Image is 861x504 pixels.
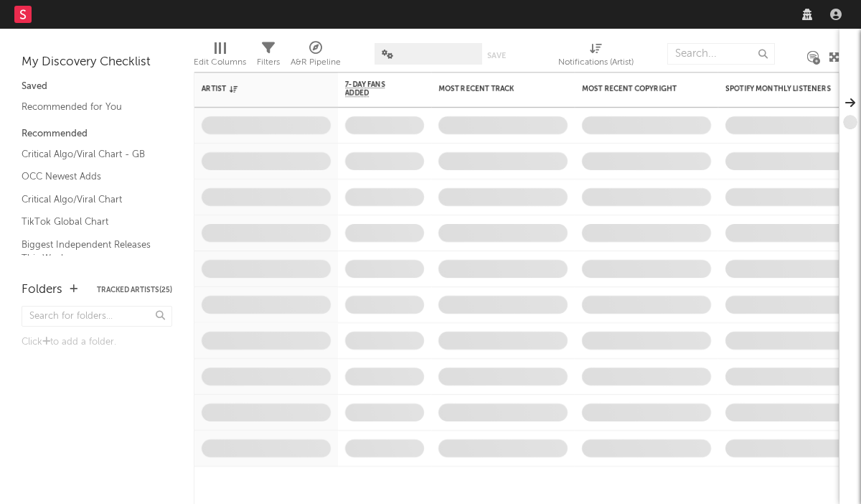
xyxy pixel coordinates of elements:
[97,286,172,294] button: Tracked Artists(25)
[202,85,309,93] div: Artist
[558,36,634,78] div: Notifications (Artist)
[22,306,172,327] input: Search for folders...
[194,36,246,78] div: Edit Columns
[22,281,62,299] div: Folders
[194,54,246,71] div: Edit Columns
[22,214,158,230] a: TikTok Global Chart
[22,54,172,71] div: My Discovery Checklist
[22,237,158,266] a: Biggest Independent Releases This Week
[291,54,341,71] div: A&R Pipeline
[22,78,172,95] div: Saved
[725,85,833,93] div: Spotify Monthly Listeners
[257,36,280,78] div: Filters
[22,99,158,115] a: Recommended for You
[582,85,690,93] div: Most Recent Copyright
[257,54,280,71] div: Filters
[345,80,403,98] span: 7-Day Fans Added
[22,334,172,351] div: Click to add a folder.
[487,52,506,60] button: Save
[667,43,775,65] input: Search...
[22,192,158,207] a: Critical Algo/Viral Chart
[438,85,546,93] div: Most Recent Track
[22,169,158,185] a: OCC Newest Adds
[22,146,158,162] a: Critical Algo/Viral Chart - GB
[558,54,634,71] div: Notifications (Artist)
[291,36,341,78] div: A&R Pipeline
[22,126,172,143] div: Recommended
